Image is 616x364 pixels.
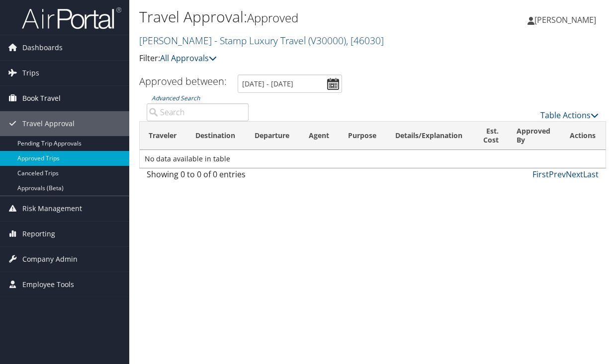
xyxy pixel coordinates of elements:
span: Travel Approval [22,111,75,136]
div: Showing 0 to 0 of 0 entries [147,168,249,185]
a: Next [566,169,583,180]
p: Filter: [139,52,450,65]
input: [DATE] - [DATE] [238,74,342,93]
th: Details/Explanation [386,122,473,150]
th: Departure: activate to sort column ascending [246,122,300,150]
th: Destination: activate to sort column ascending [186,122,246,150]
a: [PERSON_NAME] [528,5,606,35]
th: Agent [300,122,339,150]
span: Dashboards [22,35,63,60]
span: Book Travel [22,86,61,111]
a: Advanced Search [152,94,200,102]
a: All Approvals [160,53,217,64]
a: Last [583,169,599,180]
a: First [532,169,549,180]
th: Approved By: activate to sort column ascending [508,122,561,150]
th: Purpose [339,122,386,150]
a: Table Actions [540,110,599,121]
th: Traveler: activate to sort column ascending [140,122,186,150]
span: ( V30000 ) [308,34,346,47]
span: Trips [22,61,39,85]
th: Est. Cost: activate to sort column ascending [473,122,508,150]
span: , [ 46030 ] [346,34,384,47]
a: [PERSON_NAME] - Stamp Luxury Travel [139,34,384,47]
input: Advanced Search [147,103,249,121]
small: Approved [247,9,298,26]
h3: Approved between: [139,74,227,88]
span: Employee Tools [22,272,74,297]
td: No data available in table [140,150,606,168]
span: Company Admin [22,247,78,272]
img: airportal-logo.png [22,6,121,30]
th: Actions [561,122,606,150]
span: [PERSON_NAME] [534,14,596,25]
h1: Travel Approval: [139,6,450,27]
a: Prev [549,169,566,180]
span: Reporting [22,221,55,246]
span: Risk Management [22,196,82,221]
